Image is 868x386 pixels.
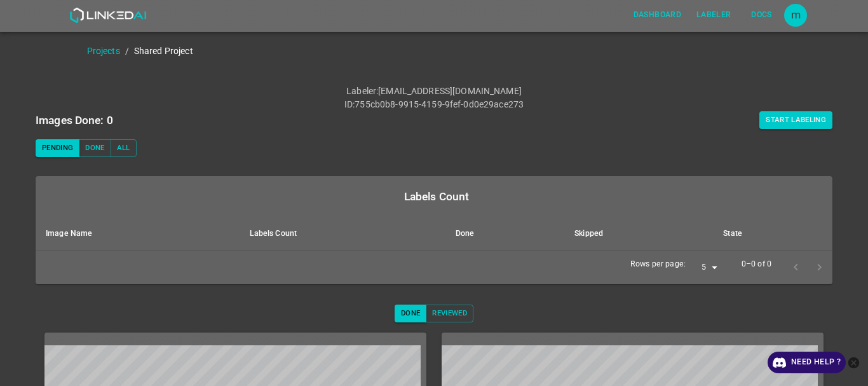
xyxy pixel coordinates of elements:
div: m [784,4,807,27]
button: Open settings [784,4,807,27]
nav: breadcrumb [87,45,868,58]
p: Shared Project [134,45,193,58]
button: Pending [36,139,79,157]
button: Labeler [691,4,736,25]
p: 755cb0b8-9915-4159-9fef-0d0e29ace273 [355,98,524,111]
button: Done [395,305,426,322]
th: Labels Count [240,217,445,251]
button: Reviewed [426,305,473,322]
a: Labeler [689,2,738,28]
button: All [111,139,137,157]
p: [EMAIL_ADDRESS][DOMAIN_NAME] [378,85,522,98]
p: ID : [344,98,355,111]
button: Docs [741,4,782,25]
div: Labels Count [46,188,827,205]
a: Projects [87,46,120,56]
th: Image Name [36,217,240,251]
li: / [125,45,129,58]
a: Docs [738,2,784,28]
h6: Images Done: 0 [36,111,113,129]
button: close-help [846,352,862,373]
img: LinkedAI [69,8,146,23]
th: State [713,217,832,251]
div: 5 [691,259,721,277]
p: 0–0 of 0 [742,259,771,270]
p: Labeler : [346,85,378,98]
a: Need Help ? [768,352,846,373]
a: Dashboard [626,2,689,28]
th: Done [445,217,564,251]
button: Done [79,139,111,157]
p: Rows per page: [630,259,686,270]
button: Dashboard [628,4,686,25]
button: Start Labeling [759,111,832,129]
th: Skipped [564,217,713,251]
